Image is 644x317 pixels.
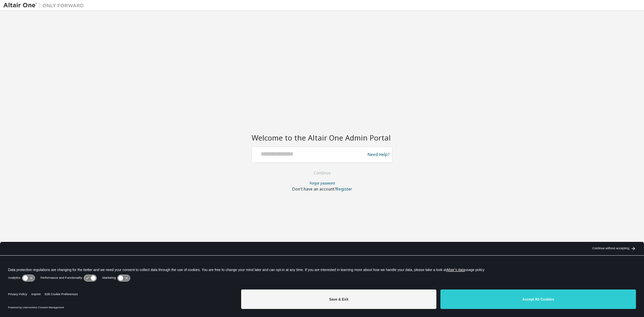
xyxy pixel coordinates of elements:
a: Register [336,186,352,192]
span: Don't have an account? [292,186,336,192]
h2: Welcome to the Altair One Admin Portal [252,133,392,142]
img: Altair One [3,2,87,9]
a: Forgot password [310,181,335,186]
